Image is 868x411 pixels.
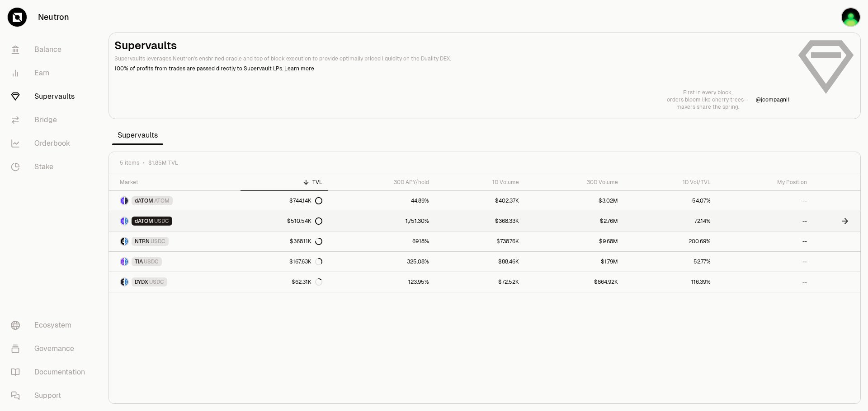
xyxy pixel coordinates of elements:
[434,272,524,292] a: $72.52K
[109,272,241,292] a: DYDX LogoUSDC LogoDYDXUSDC
[114,65,790,73] p: 100% of profits from trades are passed directly to Supervault LPs.
[623,231,716,251] a: 200.69%
[667,89,749,111] a: First in every block,orders bloom like cherry trees—makers share the spring.
[623,191,716,211] a: 54.07%
[623,211,716,231] a: 72.14%
[4,314,98,337] a: Ecosystem
[716,272,812,292] a: --
[148,159,178,166] span: $1.85M TVL
[120,159,139,166] span: 5 items
[241,252,328,272] a: $167.63K
[135,238,150,245] span: NTRN
[524,231,623,251] a: $9.68M
[524,252,623,272] a: $1.79M
[524,191,623,211] a: $3.02M
[623,252,716,272] a: 52.77%
[120,179,235,186] div: Market
[114,38,790,53] h2: Supervaults
[756,96,790,103] p: @ jcompagni1
[109,191,241,211] a: dATOM LogoATOM LogodATOMATOM
[241,191,328,211] a: $744.14K
[4,384,98,407] a: Support
[241,272,328,292] a: $62.31K
[328,211,434,231] a: 1,751.30%
[125,278,128,286] img: USDC Logo
[121,217,124,225] img: dATOM Logo
[716,231,812,251] a: --
[144,258,159,265] span: USDC
[135,258,143,265] span: TIA
[284,65,314,72] a: Learn more
[121,258,124,265] img: TIA Logo
[241,231,328,251] a: $368.11K
[434,191,524,211] a: $402.37K
[434,211,524,231] a: $368.33K
[4,155,98,179] a: Stake
[109,252,241,272] a: TIA LogoUSDC LogoTIAUSDC
[121,238,124,245] img: NTRN Logo
[530,179,618,186] div: 30D Volume
[125,258,128,265] img: USDC Logo
[667,96,749,103] p: orders bloom like cherry trees—
[667,103,749,111] p: makers share the spring.
[328,191,434,211] a: 44.89%
[109,231,241,251] a: NTRN LogoUSDC LogoNTRNUSDC
[4,108,98,132] a: Bridge
[121,278,124,286] img: DYDX Logo
[623,272,716,292] a: 116.39%
[4,85,98,108] a: Supervaults
[434,231,524,251] a: $738.76K
[135,197,153,204] span: dATOM
[289,197,322,204] div: $744.14K
[716,191,812,211] a: --
[241,211,328,231] a: $510.54K
[290,238,322,245] div: $368.11K
[125,197,128,204] img: ATOM Logo
[125,238,128,245] img: USDC Logo
[333,179,429,186] div: 30D APY/hold
[114,55,790,63] p: Supervaults leverages Neutron's enshrined oracle and top of block execution to provide optimally ...
[722,179,807,186] div: My Position
[135,217,153,225] span: dATOM
[629,179,711,186] div: 1D Vol/TVL
[4,132,98,155] a: Orderbook
[716,252,812,272] a: --
[289,258,322,265] div: $167.63K
[440,179,519,186] div: 1D Volume
[667,89,749,96] p: First in every block,
[151,238,165,245] span: USDC
[4,360,98,384] a: Documentation
[246,179,323,186] div: TVL
[121,197,124,204] img: dATOM Logo
[4,38,98,61] a: Balance
[434,252,524,272] a: $88.46K
[4,337,98,360] a: Governance
[328,231,434,251] a: 69.18%
[4,61,98,85] a: Earn
[154,197,170,204] span: ATOM
[112,126,163,144] span: Supervaults
[287,217,322,225] div: $510.54K
[328,252,434,272] a: 325.08%
[292,278,322,286] div: $62.31K
[135,278,148,286] span: DYDX
[149,278,164,286] span: USDC
[716,211,812,231] a: --
[328,272,434,292] a: 123.95%
[125,217,128,225] img: USDC Logo
[109,211,241,231] a: dATOM LogoUSDC LogodATOMUSDC
[154,217,169,225] span: USDC
[756,96,790,103] a: @jcompagni1
[842,8,860,26] img: Mark_XZZ
[524,272,623,292] a: $864.92K
[524,211,623,231] a: $2.76M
